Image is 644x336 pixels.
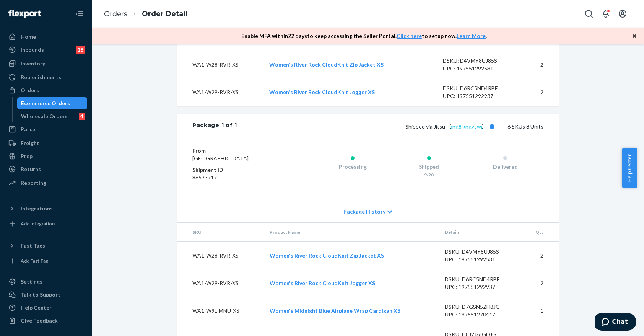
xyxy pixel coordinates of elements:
span: Shipped via Jitsu [405,123,497,130]
div: Replenishments [21,73,61,81]
div: Add Integration [21,220,55,227]
div: Ecommerce Orders [21,99,70,107]
a: Replenishments [5,71,87,83]
a: Women's River Rock CloudKnit Zip Jacket XS [269,61,384,68]
div: Settings [21,278,42,285]
button: Open Search Box [581,6,597,21]
dd: 86573717 [192,174,284,181]
div: 4 [79,113,85,120]
div: UPC: 197551270447 [445,311,517,318]
div: Talk to Support [21,291,60,298]
a: Add Integration [5,218,87,230]
td: WA1-W9L-MNU-XS [177,297,263,325]
div: DSKU: D6RC5ND4RBF [443,85,515,92]
div: DSKU: D4VMY8UJ85S [445,248,517,256]
td: 2 [520,51,559,78]
div: Shipped [391,163,467,171]
button: Open notifications [598,6,613,21]
div: UPC: 197551292531 [445,256,517,263]
a: Women's River Rock CloudKnit Jogger XS [269,89,375,95]
span: [GEOGRAPHIC_DATA] [192,155,249,161]
div: Freight [21,139,39,147]
div: Fast Tags [21,242,45,250]
td: WA1-W29-RVR-XS [177,269,263,297]
th: Qty [523,223,559,242]
div: Inventory [21,60,45,67]
a: Inventory [5,57,87,70]
button: Integrations [5,202,87,215]
th: Product Name [263,223,439,242]
button: Open account menu [615,6,630,21]
a: Home [5,31,87,43]
td: WA1-W28-RVR-XS [177,242,263,270]
a: Women's River Rock CloudKnit Jogger XS [270,280,375,286]
img: Flexport logo [8,10,41,18]
td: WA1-W28-RVR-XS [177,51,263,78]
div: Home [21,33,36,41]
div: Wholesale Orders [21,113,68,120]
td: 2 [523,242,559,270]
div: Prep [21,152,33,160]
div: Inbounds [21,46,44,54]
div: 9/20 [391,171,467,178]
ol: breadcrumbs [98,3,194,25]
a: Learn More [457,33,486,39]
td: WA1-W29-RVR-XS [177,78,263,106]
a: png8lkngyswa [449,123,484,130]
a: Freight [5,137,87,149]
button: Fast Tags [5,240,87,252]
th: SKU [177,223,263,242]
iframe: Opens a widget where you can chat to one of our agents [595,313,636,332]
p: Enable MFA within 22 days to keep accessing the Seller Portal. to setup now. . [241,32,487,40]
a: Returns [5,163,87,175]
button: Talk to Support [5,289,87,301]
div: DSKU: D7GSN5ZH8JG [445,303,517,311]
td: 1 [523,297,559,325]
dt: Shipment ID [192,166,284,174]
dt: From [192,147,284,155]
a: Settings [5,276,87,288]
div: 18 [76,46,85,54]
div: Help Center [21,304,52,312]
span: Package History [343,208,385,215]
div: Give Feedback [21,317,58,325]
div: 6 SKUs 8 Units [237,121,543,131]
div: UPC: 197551292531 [443,65,515,72]
a: Add Fast Tag [5,255,87,267]
a: Ecommerce Orders [17,97,88,109]
button: Help Center [622,148,637,188]
a: Prep [5,150,87,162]
div: Add Fast Tag [21,258,48,264]
div: DSKU: D6RC5ND4RBF [445,276,517,283]
a: Orders [104,10,127,18]
button: Copy tracking number [487,121,497,131]
button: Give Feedback [5,315,87,327]
a: Inbounds18 [5,44,87,56]
div: Returns [21,165,41,173]
a: Wholesale Orders4 [17,110,88,122]
td: 2 [523,269,559,297]
a: Click here [397,33,422,39]
div: UPC: 197551292937 [445,283,517,291]
a: Reporting [5,177,87,189]
a: Women's Midnight Blue Airplane Wrap Cardigan XS [270,307,400,314]
a: Help Center [5,302,87,314]
td: 2 [520,78,559,106]
div: Orders [21,86,39,94]
div: Integrations [21,205,53,212]
a: Order Detail [142,10,187,18]
div: Delivered [467,163,543,171]
a: Women's River Rock CloudKnit Zip Jacket XS [270,252,384,259]
div: Processing [314,163,391,171]
div: UPC: 197551292937 [443,92,515,100]
button: Close Navigation [72,6,87,21]
div: Package 1 of 1 [192,121,237,131]
a: Parcel [5,123,87,135]
div: Parcel [21,126,37,133]
div: DSKU: D4VMY8UJ85S [443,57,515,65]
a: Orders [5,84,87,96]
div: Reporting [21,179,46,187]
th: Details [439,223,523,242]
